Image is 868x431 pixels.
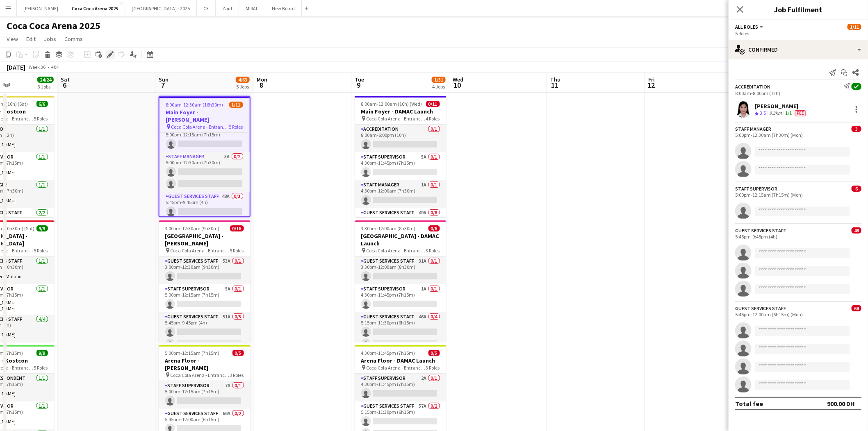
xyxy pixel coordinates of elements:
span: 0/6 [428,225,440,231]
h3: Arena Floor - [PERSON_NAME] [159,357,251,372]
app-card-role: Staff Supervisor7A0/15:00pm-12:15am (7h15m) [159,381,251,409]
div: Crew has different fees then in role [793,110,807,117]
span: 5 Roles [229,124,243,130]
h3: Main Foyer - [PERSON_NAME] [159,109,250,123]
div: Guest Services Staff [735,227,786,234]
span: 5 Roles [230,247,244,254]
button: MIRAL [239,0,265,16]
span: 8 [255,80,267,90]
span: 9/9 [36,350,48,356]
span: 1/11 [229,102,243,108]
app-job-card: 3:30pm-12:00am (8h30m) (Wed)0/6[GEOGRAPHIC_DATA] - DAMAC Launch Coca Cola Arena - Entrance F3 Rol... [355,220,447,342]
span: 5 Roles [34,116,48,122]
app-card-role: Guest Services Staff51A0/55:45pm-9:45pm (4h) [159,312,251,388]
a: Comms [61,34,86,44]
span: Sat [61,76,70,83]
app-job-card: 8:00am-12:30am (16h30m) (Mon)1/11Main Foyer - [PERSON_NAME] Coca Cola Arena - Entrance F5 RolesAc... [159,96,251,217]
div: [PERSON_NAME] [755,102,807,110]
span: 1/11 [847,24,861,30]
span: Week 36 [27,64,48,70]
span: Coca Cola Arena - Entrance F [171,372,230,378]
app-card-role: Staff Supervisor5A0/14:30pm-11:45pm (7h15m) [355,152,447,180]
span: Coca Cola Arena - Entrance F [367,365,426,371]
div: 8:00am-8:00pm (12h) [735,90,861,96]
span: 11 [549,80,561,90]
span: 8:00am-12:30am (16h30m) (Mon) [166,102,229,108]
span: Thu [551,76,561,83]
span: 0/11 [426,101,440,107]
span: 5 Roles [34,365,48,371]
span: 5 Roles [34,247,48,254]
div: 5:45pm-12:00am (6h15m) (Mon) [735,311,861,318]
span: 4 Roles [426,116,440,122]
app-card-role: Staff Manager1A0/14:30pm-12:00am (7h30m) [355,180,447,208]
div: Staff Manager [735,126,771,132]
button: All roles [735,24,765,30]
span: 0/5 [232,350,244,356]
app-card-role: Staff Supervisor1A0/14:30pm-11:45pm (7h15m) [355,284,447,312]
app-card-role: Staff Supervisor6A0/15:00pm-12:15am (7h15m) [159,124,250,152]
app-card-role: Guest Services Staff49A0/85:15pm-11:30pm (6h15m) [355,208,447,319]
div: Accreditation [735,84,770,90]
span: 4:30pm-11:45pm (7h15m) [361,350,415,356]
span: 68 [852,305,861,311]
button: Coca Coca Arena 2025 [65,0,125,16]
span: Wed [453,76,463,83]
div: 5 Roles [735,30,861,36]
span: 3 Roles [230,372,244,378]
span: Edit [26,35,36,43]
span: Fri [649,76,655,83]
span: 0/16 [230,225,244,231]
span: 12 [647,80,655,90]
span: 3.5 [760,110,766,116]
span: 9/9 [36,225,48,231]
span: 6/6 [36,101,48,107]
span: Mon [257,76,267,83]
span: Coca Cola Arena - Entrance F [367,116,426,122]
h1: Coca Coca Arena 2025 [7,20,100,32]
span: 3 Roles [426,247,440,254]
span: 8:00am-12:00am (16h) (Wed) [361,101,422,107]
span: Fee [795,110,806,116]
app-job-card: 3:00pm-12:30am (9h30m) (Mon)0/16[GEOGRAPHIC_DATA] - [PERSON_NAME] Coca Cola Arena - Entrance F5 R... [159,220,251,342]
span: 9 [353,80,364,90]
span: All roles [735,24,758,30]
div: Guest Services Staff [735,305,786,311]
div: 5 Jobs [236,84,249,90]
div: Total fee [735,399,763,408]
span: Coca Cola Arena - Entrance F [171,247,230,254]
a: Jobs [41,34,59,44]
h3: [GEOGRAPHIC_DATA] - [PERSON_NAME] [159,232,251,247]
div: Staff Supervisor [735,186,777,192]
app-skills-label: 1/1 [785,110,792,116]
h3: Arena Floor - DAMAC Launch [355,357,447,364]
app-card-role: Accreditation0/18:00am-6:00pm (10h) [355,125,447,152]
app-card-role: Guest Services Staff48A0/35:45pm-9:45pm (4h) [159,192,250,243]
span: 6 [852,186,861,192]
app-card-role: Staff Manager3A0/25:00pm-12:30am (7h30m) [159,152,250,192]
span: View [7,35,18,43]
span: 3:00pm-12:30am (9h30m) (Mon) [165,225,230,231]
h3: Main Foyer - DAMAC Launch [355,108,447,115]
span: 48 [852,227,861,234]
app-card-role: Staff Supervisor5A0/15:00pm-12:15am (7h15m) [159,284,251,312]
a: Edit [23,34,39,44]
span: Jobs [44,35,56,43]
app-card-role: Guest Services Staff53A0/13:00pm-12:30am (9h30m) [159,256,251,284]
div: 5:00pm-12:30am (7h30m) (Mon) [735,132,861,138]
span: 10 [451,80,463,90]
button: [GEOGRAPHIC_DATA] - 2025 [125,0,197,16]
app-card-role: Guest Services Staff46A0/45:15pm-11:30pm (6h15m) [355,312,447,376]
app-job-card: 8:00am-12:00am (16h) (Wed)0/11Main Foyer - DAMAC Launch Coca Cola Arena - Entrance F4 RolesAccred... [355,96,447,217]
span: Sun [159,76,169,83]
div: [DATE] [7,63,25,71]
button: [PERSON_NAME] [17,0,65,16]
span: 1/31 [432,77,446,83]
app-card-role: Staff Supervisor2A0/14:30pm-11:45pm (7h15m) [355,374,447,402]
span: 0/5 [428,350,440,356]
span: 6 [59,80,70,90]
